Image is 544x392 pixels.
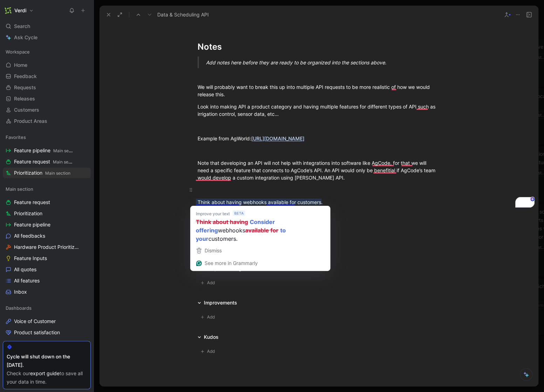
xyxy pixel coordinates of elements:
[14,199,50,206] span: Feature request
[3,303,91,313] div: Dashboards
[3,184,91,297] div: Main sectionFeature requestPrioritizationFeature pipelineAll feedbacksHardware Product Prioritiza...
[3,242,91,252] a: Hardware Product Prioritization
[3,156,91,167] a: Feature requestMain section
[207,314,217,321] span: Add
[3,264,91,275] a: All quotes
[204,299,237,307] div: Improvements
[3,60,91,70] a: Home
[198,347,220,356] button: Add
[198,134,440,142] div: Example from AgWorld:
[251,135,304,141] a: [URL][DOMAIN_NAME]
[14,232,45,239] span: All feedbacks
[14,210,42,217] span: Prioritization
[14,84,36,91] span: Requests
[204,333,219,341] div: Kudos
[14,277,40,284] span: All features
[14,318,56,325] span: Voice of Customer
[14,22,30,30] span: Search
[14,73,37,80] span: Feedback
[198,103,440,117] div: Look into making API a product category and having multiple features for different types of API s...
[7,369,87,386] div: Check our to save all your data in time.
[14,106,39,113] span: Customers
[14,95,35,102] span: Releases
[195,333,221,341] div: Kudos
[14,255,47,262] span: Feature Inputs
[198,198,440,205] div: Think about having webhooks available for customers.
[3,168,91,178] a: PrioritizationMain section
[14,33,37,42] span: Ask Cycle
[3,338,91,349] a: Trends
[14,221,50,228] span: Feature pipeline
[3,219,91,230] a: Feature pipeline
[3,253,91,264] a: Feature Inputs
[14,340,30,347] span: Trends
[3,303,91,371] div: DashboardsVoice of CustomerProduct satisfactionTrendsFeature viewCustomer view
[195,299,240,307] div: Improvements
[3,287,91,297] a: Inbox
[198,313,220,322] button: Add
[53,159,78,164] span: Main section
[198,159,440,181] div: Note that developing an API will not help with integrations into software like AgCode, for that w...
[3,208,91,219] a: Prioritization
[3,145,91,156] a: Feature pipelineMain section
[3,327,91,338] a: Product satisfaction
[3,32,91,43] a: Ask Cycle
[3,21,91,31] div: Search
[157,10,209,19] span: Data & Scheduling API
[14,7,26,14] h1: Verdi
[14,329,60,336] span: Product satisfaction
[198,40,440,53] div: Notes
[3,47,91,57] div: Workspace
[198,83,440,98] div: We will probably want to break this up into multiple API requests to be more realistic of how we ...
[3,105,91,115] a: Customers
[6,185,33,192] span: Main section
[14,169,70,177] span: Prioritization
[207,348,217,355] span: Add
[6,48,30,55] span: Workspace
[3,116,91,126] a: Product Areas
[3,93,91,104] a: Releases
[53,148,78,153] span: Main section
[198,278,220,287] button: Add
[3,197,91,208] a: Feature request
[14,288,27,295] span: Inbox
[207,279,217,286] span: Add
[3,71,91,82] a: Feedback
[14,266,36,273] span: All quotes
[30,370,60,376] a: export guide
[14,118,47,125] span: Product Areas
[14,244,81,251] span: Hardware Product Prioritization
[3,316,91,327] a: Voice of Customer
[6,134,26,141] span: Favorites
[3,184,91,194] div: Main section
[7,352,87,369] div: Cycle will shut down on the [DATE].
[5,7,12,14] img: Verdi
[3,231,91,241] a: All feedbacks
[3,275,91,286] a: All features
[14,62,27,69] span: Home
[3,6,35,15] button: VerdiVerdi
[6,304,32,311] span: Dashboards
[14,158,74,166] span: Feature request
[45,170,70,176] span: Main section
[3,82,91,93] a: Requests
[206,59,386,65] em: Add notes here before they are ready to be organized into the sections above.
[14,147,74,154] span: Feature pipeline
[3,132,91,142] div: Favorites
